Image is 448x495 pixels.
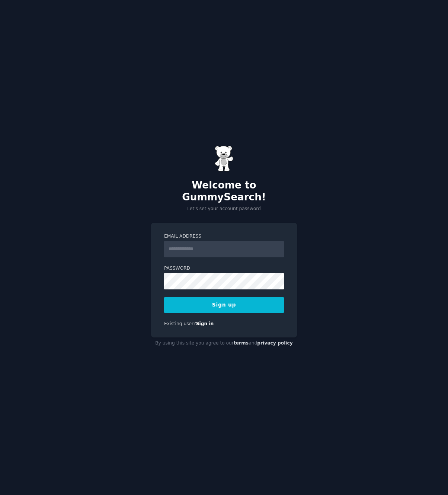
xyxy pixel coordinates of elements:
a: Sign in [196,321,214,326]
div: By using this site you agree to our and [151,337,297,349]
a: terms [234,340,249,346]
h2: Welcome to GummySearch! [151,180,297,203]
img: Gummy Bear [215,146,233,172]
button: Sign up [164,297,284,313]
span: Existing user? [164,321,196,326]
a: privacy policy [257,340,293,346]
label: Password [164,265,284,272]
label: Email Address [164,233,284,240]
p: Let's set your account password [151,206,297,212]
